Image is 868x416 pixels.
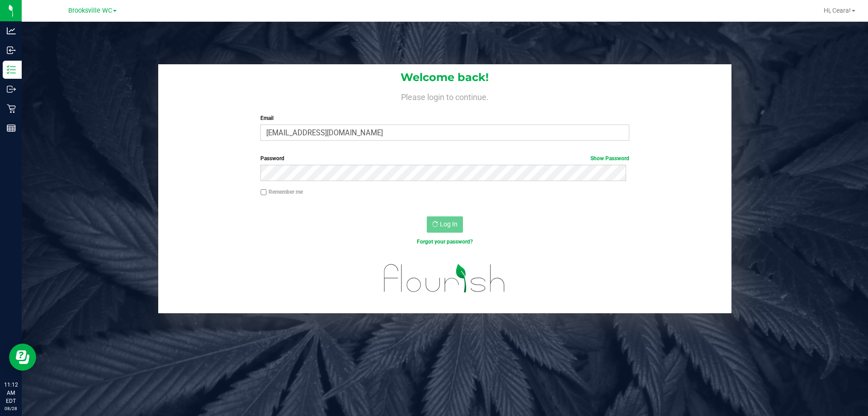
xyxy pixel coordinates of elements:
[440,220,458,228] span: Log In
[260,188,303,196] label: Remember me
[9,344,36,371] iframe: Resource center
[4,381,18,405] p: 11:12 AM EDT
[824,7,851,14] span: Hi, Ceara!
[260,155,284,162] span: Password
[158,91,731,101] h4: Please login to continue.
[260,189,267,196] input: Remember me
[4,405,18,412] p: 08/28
[427,216,463,233] button: Log In
[7,65,16,74] inline-svg: Inventory
[417,239,473,245] a: Forgot your password?
[590,155,629,162] a: Show Password
[373,255,516,301] img: flourish_logo.svg
[68,7,112,14] span: Brooksville WC
[7,124,16,133] inline-svg: Reports
[7,85,16,94] inline-svg: Outbound
[260,114,629,122] label: Email
[7,46,16,55] inline-svg: Inbound
[7,26,16,35] inline-svg: Analytics
[7,104,16,113] inline-svg: Retail
[158,72,731,83] h1: Welcome back!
